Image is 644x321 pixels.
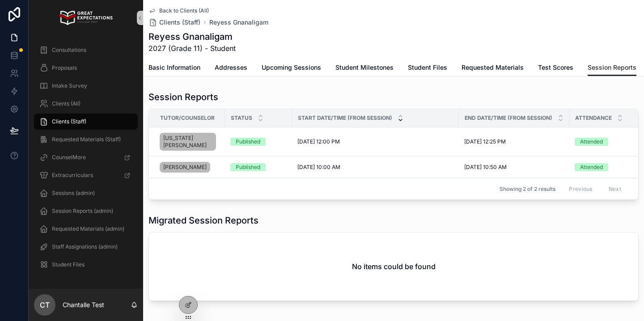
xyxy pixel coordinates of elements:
[297,138,453,145] a: [DATE] 12:00 PM
[580,138,603,146] div: Attended
[59,11,112,25] img: App logo
[297,164,453,171] a: [DATE] 10:00 AM
[464,138,506,145] span: [DATE] 12:25 PM
[408,59,447,77] a: Student Files
[52,243,118,250] span: Staff Assignations (admin)
[160,114,215,122] span: Tutor/Counselor
[575,114,612,122] span: Attendance
[52,64,77,72] span: Proposals
[148,214,258,227] h1: Migrated Session Reports
[352,261,436,272] h2: No items could be found
[63,300,104,309] p: Chantalle Test
[34,203,138,219] a: Session Reports (admin)
[34,60,138,76] a: Proposals
[262,59,321,77] a: Upcoming Sessions
[580,163,603,171] div: Attended
[34,131,138,148] a: Requested Materials (Staff)
[160,133,216,151] a: [US_STATE][PERSON_NAME]
[52,172,93,179] span: Extracurriculars
[34,42,138,58] a: Consultations
[52,225,124,232] span: Requested Materials (admin)
[148,18,200,27] a: Clients (Staff)
[34,239,138,255] a: Staff Assignations (admin)
[52,207,113,215] span: Session Reports (admin)
[297,164,340,171] span: [DATE] 10:00 AM
[588,59,636,76] a: Session Reports
[159,7,209,14] span: Back to Clients (All)
[500,186,555,193] span: Showing 2 of 2 results
[34,96,138,112] a: Clients (All)
[262,63,321,72] span: Upcoming Sessions
[34,167,138,183] a: Extracurriculars
[34,221,138,237] a: Requested Materials (admin)
[230,138,287,146] a: Published
[148,43,236,54] span: 2027 (Grade 11) - Student
[231,114,252,122] span: Status
[160,160,220,174] a: [PERSON_NAME]
[538,59,573,77] a: Test Scores
[52,136,121,143] span: Requested Materials (Staff)
[52,154,86,161] span: CounselMore
[52,46,86,54] span: Consultations
[148,63,200,72] span: Basic Information
[215,63,247,72] span: Addresses
[464,164,507,171] span: [DATE] 10:50 AM
[29,36,143,284] div: scrollable content
[159,18,200,27] span: Clients (Staff)
[588,63,636,72] span: Session Reports
[335,63,394,72] span: Student Milestones
[40,300,50,310] span: CT
[34,257,138,273] a: Student Files
[408,63,447,72] span: Student Files
[236,138,260,146] div: Published
[464,164,564,171] a: [DATE] 10:50 AM
[34,149,138,165] a: CounselMore
[160,131,220,152] a: [US_STATE][PERSON_NAME]
[297,138,340,145] span: [DATE] 12:00 PM
[34,185,138,201] a: Sessions (admin)
[52,82,87,89] span: Intake Survey
[209,18,268,27] a: Reyess Gnanaligam
[465,114,552,122] span: End Date/Time (from Session)
[464,138,564,145] a: [DATE] 12:25 PM
[148,59,200,77] a: Basic Information
[148,91,218,103] h1: Session Reports
[462,59,524,77] a: Requested Materials
[335,59,394,77] a: Student Milestones
[163,164,207,171] span: [PERSON_NAME]
[148,30,236,43] h1: Reyess Gnanaligam
[160,162,210,173] a: [PERSON_NAME]
[462,63,524,72] span: Requested Materials
[298,114,392,122] span: Start Date/Time (from Session)
[230,163,287,171] a: Published
[34,78,138,94] a: Intake Survey
[34,114,138,130] a: Clients (Staff)
[236,163,260,171] div: Published
[163,135,212,149] span: [US_STATE][PERSON_NAME]
[215,59,247,77] a: Addresses
[148,7,209,14] a: Back to Clients (All)
[52,190,95,197] span: Sessions (admin)
[52,261,85,268] span: Student Files
[52,118,86,125] span: Clients (Staff)
[52,100,80,107] span: Clients (All)
[538,63,573,72] span: Test Scores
